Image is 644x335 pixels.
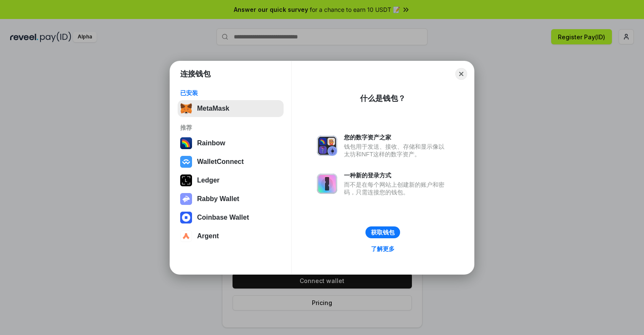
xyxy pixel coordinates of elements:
div: 您的数字资产之家 [344,133,449,141]
h1: 连接钱包 [180,69,211,79]
button: Ledger [178,172,284,189]
div: 一种新的登录方式 [344,172,449,179]
button: Coinbase Wallet [178,209,284,226]
div: Coinbase Wallet [197,214,249,221]
img: svg+xml,%3Csvg%20fill%3D%22none%22%20height%3D%2233%22%20viewBox%3D%220%200%2035%2033%22%20width%... [180,103,192,114]
img: svg+xml,%3Csvg%20width%3D%2228%22%20height%3D%2228%22%20viewBox%3D%220%200%2028%2028%22%20fill%3D... [180,230,192,242]
img: svg+xml,%3Csvg%20xmlns%3D%22http%3A%2F%2Fwww.w3.org%2F2000%2Fsvg%22%20fill%3D%22none%22%20viewBox... [317,136,337,156]
button: Rabby Wallet [178,191,284,207]
div: 推荐 [180,124,281,131]
div: Ledger [197,177,219,184]
div: Rabby Wallet [197,195,239,203]
button: 获取钱包 [365,226,400,238]
img: svg+xml,%3Csvg%20width%3D%22120%22%20height%3D%22120%22%20viewBox%3D%220%200%20120%20120%22%20fil... [180,137,192,149]
div: Rainbow [197,139,225,147]
button: MetaMask [178,100,284,117]
button: WalletConnect [178,153,284,170]
div: WalletConnect [197,158,244,166]
div: Argent [197,232,219,240]
button: Rainbow [178,135,284,152]
img: svg+xml,%3Csvg%20xmlns%3D%22http%3A%2F%2Fwww.w3.org%2F2000%2Fsvg%22%20fill%3D%22none%22%20viewBox... [180,193,192,205]
img: svg+xml,%3Csvg%20xmlns%3D%22http%3A%2F%2Fwww.w3.org%2F2000%2Fsvg%22%20width%3D%2228%22%20height%3... [180,174,192,186]
div: 钱包用于发送、接收、存储和显示像以太坊和NFT这样的数字资产。 [344,143,449,158]
button: Close [455,68,467,80]
img: svg+xml,%3Csvg%20xmlns%3D%22http%3A%2F%2Fwww.w3.org%2F2000%2Fsvg%22%20fill%3D%22none%22%20viewBox... [317,174,337,194]
div: 已安装 [180,89,281,97]
div: 什么是钱包？ [360,93,406,103]
a: 了解更多 [366,243,400,254]
button: Argent [178,228,284,245]
div: 获取钱包 [371,229,395,236]
img: svg+xml,%3Csvg%20width%3D%2228%22%20height%3D%2228%22%20viewBox%3D%220%200%2028%2028%22%20fill%3D... [180,212,192,223]
div: MetaMask [197,105,229,112]
img: svg+xml,%3Csvg%20width%3D%2228%22%20height%3D%2228%22%20viewBox%3D%220%200%2028%2028%22%20fill%3D... [180,156,192,168]
div: 而不是在每个网站上创建新的账户和密码，只需连接您的钱包。 [344,181,449,196]
div: 了解更多 [371,245,395,253]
